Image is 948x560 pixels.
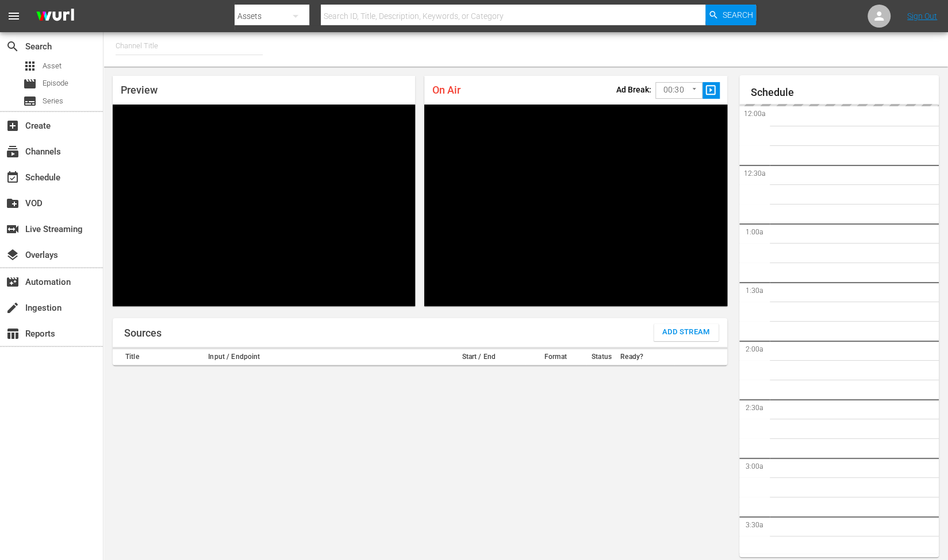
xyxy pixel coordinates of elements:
span: Overlays [6,248,20,262]
th: Status [586,349,617,365]
span: Add Stream [662,326,710,339]
h1: Sources [124,327,162,339]
span: On Air [432,84,460,96]
img: ans4CAIJ8jUAAAAAAAAAAAAAAAAAAAAAAAAgQb4GAAAAAAAAAAAAAAAAAAAAAAAAJMjXAAAAAAAAAAAAAAAAAAAAAAAAgAT5G... [28,3,83,30]
span: Reports [6,327,20,341]
span: Search [6,40,20,53]
span: Automation [6,275,20,289]
span: Channels [6,145,20,159]
th: Format [525,349,586,365]
button: Add Stream [654,324,719,341]
span: Asset [43,60,62,72]
th: Title [113,349,205,365]
th: Input / Endpoint [205,349,432,365]
span: Ingestion [6,301,20,315]
span: Search [722,5,753,25]
th: Ready? [617,349,647,365]
span: Asset [23,59,37,73]
div: 00:30 [655,79,703,101]
span: Live Streaming [6,222,20,236]
span: Create [6,119,20,133]
span: Episode [23,77,37,91]
span: menu [7,9,21,23]
div: Video Player [424,105,727,306]
div: Video Player [113,105,415,306]
span: Series [23,94,37,108]
span: Schedule [6,171,20,184]
h1: Schedule [751,87,939,98]
span: Episode [43,78,68,89]
span: Series [43,95,63,107]
span: Preview [121,84,158,96]
a: Sign Out [907,11,937,21]
button: Search [705,5,756,25]
span: VOD [6,196,20,210]
p: Ad Break: [616,85,651,94]
span: slideshow_sharp [704,84,717,97]
th: Start / End [433,349,525,365]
